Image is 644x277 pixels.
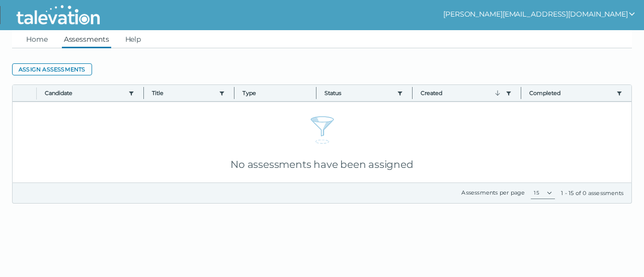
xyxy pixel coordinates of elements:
[230,158,413,170] span: No assessments have been assigned
[231,82,237,104] button: Column resize handle
[152,89,215,97] button: Title
[461,189,525,196] label: Assessments per page
[325,89,393,97] button: Status
[12,63,92,75] button: Assign assessments
[409,82,416,104] button: Column resize handle
[443,8,636,20] button: show user actions
[421,89,502,97] button: Created
[45,89,124,97] button: Candidate
[62,30,111,48] a: Assessments
[529,89,612,97] button: Completed
[243,89,308,97] span: Type
[518,82,524,104] button: Column resize handle
[561,189,623,197] div: 1 - 15 of 0 assessments
[24,30,50,48] a: Home
[123,30,143,48] a: Help
[140,82,147,104] button: Column resize handle
[313,82,319,104] button: Column resize handle
[12,3,104,28] img: Talevation_Logo_Transparent_white.png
